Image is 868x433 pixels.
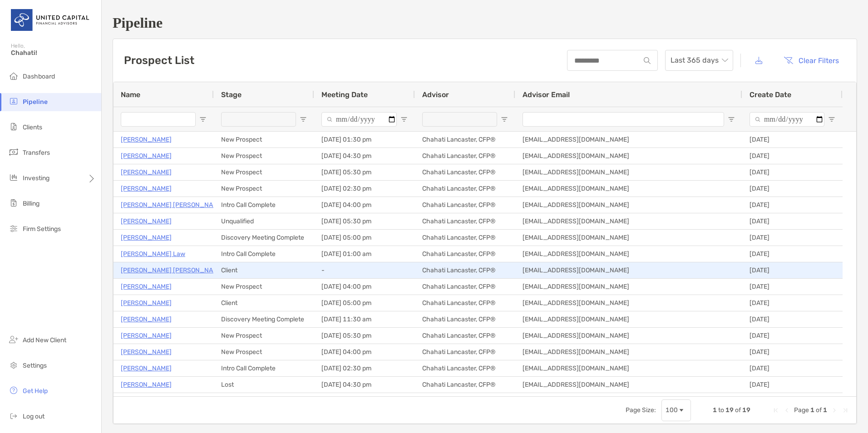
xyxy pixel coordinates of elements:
[121,395,207,407] p: [US_STATE][PERSON_NAME]
[8,359,19,370] img: settings icon
[415,328,515,344] div: Chahati Lancaster, CFP®
[314,197,415,213] div: [DATE] 04:00 pm
[415,295,515,311] div: Chahati Lancaster, CFP®
[121,216,172,227] a: [PERSON_NAME]
[777,50,846,70] button: Clear Filters
[121,183,172,194] a: [PERSON_NAME]
[214,393,314,409] div: New Prospect
[121,346,172,358] a: [PERSON_NAME]
[23,413,44,420] span: Log out
[515,246,742,262] div: [EMAIL_ADDRESS][DOMAIN_NAME]
[415,279,515,295] div: Chahati Lancaster, CFP®
[831,407,838,414] div: Next Page
[214,311,314,327] div: Discovery Meeting Complete
[121,112,196,127] input: Name Filter Input
[742,393,843,409] div: [DATE]
[742,164,843,180] div: [DATE]
[400,116,408,123] button: Open Filter Menu
[515,132,742,148] div: [EMAIL_ADDRESS][DOMAIN_NAME]
[23,73,55,80] span: Dashboard
[314,164,415,180] div: [DATE] 05:30 pm
[415,246,515,262] div: Chahati Lancaster, CFP®
[742,262,843,278] div: [DATE]
[214,262,314,278] div: Client
[8,385,19,396] img: get-help icon
[742,328,843,344] div: [DATE]
[300,116,307,123] button: Open Filter Menu
[415,230,515,246] div: Chahati Lancaster, CFP®
[121,281,172,292] a: [PERSON_NAME]
[772,407,779,414] div: First Page
[121,150,172,162] a: [PERSON_NAME]
[121,248,185,260] a: [PERSON_NAME] Law
[842,407,849,414] div: Last Page
[515,393,742,409] div: [EMAIL_ADDRESS][DOMAIN_NAME]
[415,181,515,197] div: Chahati Lancaster, CFP®
[121,232,172,243] p: [PERSON_NAME]
[742,148,843,164] div: [DATE]
[523,90,570,99] span: Advisor Email
[816,406,822,414] span: of
[121,167,172,178] p: [PERSON_NAME]
[314,262,415,278] div: -
[121,314,172,325] p: [PERSON_NAME]
[8,197,19,208] img: billing icon
[515,230,742,246] div: [EMAIL_ADDRESS][DOMAIN_NAME]
[121,297,172,309] p: [PERSON_NAME]
[314,246,415,262] div: [DATE] 01:00 am
[121,265,224,276] a: [PERSON_NAME] [PERSON_NAME]
[515,148,742,164] div: [EMAIL_ADDRESS][DOMAIN_NAME]
[121,379,172,390] a: [PERSON_NAME]
[314,213,415,229] div: [DATE] 05:30 pm
[515,344,742,360] div: [EMAIL_ADDRESS][DOMAIN_NAME]
[728,116,735,123] button: Open Filter Menu
[23,98,48,106] span: Pipeline
[718,406,724,414] span: to
[214,377,314,393] div: Lost
[23,362,47,369] span: Settings
[515,181,742,197] div: [EMAIL_ADDRESS][DOMAIN_NAME]
[742,279,843,295] div: [DATE]
[214,279,314,295] div: New Prospect
[314,148,415,164] div: [DATE] 04:30 pm
[515,213,742,229] div: [EMAIL_ADDRESS][DOMAIN_NAME]
[23,336,66,344] span: Add New Client
[823,406,827,414] span: 1
[321,112,397,127] input: Meeting Date Filter Input
[23,387,48,395] span: Get Help
[314,377,415,393] div: [DATE] 04:30 pm
[23,123,42,131] span: Clients
[121,134,172,145] a: [PERSON_NAME]
[314,181,415,197] div: [DATE] 02:30 pm
[661,399,691,421] div: Page Size
[742,344,843,360] div: [DATE]
[121,199,224,211] a: [PERSON_NAME] [PERSON_NAME]
[515,279,742,295] div: [EMAIL_ADDRESS][DOMAIN_NAME]
[321,90,368,99] span: Meeting Date
[725,406,734,414] span: 19
[113,15,857,31] h1: Pipeline
[415,164,515,180] div: Chahati Lancaster, CFP®
[742,295,843,311] div: [DATE]
[415,360,515,376] div: Chahati Lancaster, CFP®
[671,50,728,70] span: Last 365 days
[515,295,742,311] div: [EMAIL_ADDRESS][DOMAIN_NAME]
[314,360,415,376] div: [DATE] 02:30 pm
[23,149,50,157] span: Transfers
[742,311,843,327] div: [DATE]
[214,132,314,148] div: New Prospect
[8,147,19,157] img: transfers icon
[515,262,742,278] div: [EMAIL_ADDRESS][DOMAIN_NAME]
[214,181,314,197] div: New Prospect
[8,410,19,421] img: logout icon
[415,148,515,164] div: Chahati Lancaster, CFP®
[415,344,515,360] div: Chahati Lancaster, CFP®
[515,328,742,344] div: [EMAIL_ADDRESS][DOMAIN_NAME]
[742,181,843,197] div: [DATE]
[415,393,515,409] div: Chahati Lancaster, CFP®
[515,360,742,376] div: [EMAIL_ADDRESS][DOMAIN_NAME]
